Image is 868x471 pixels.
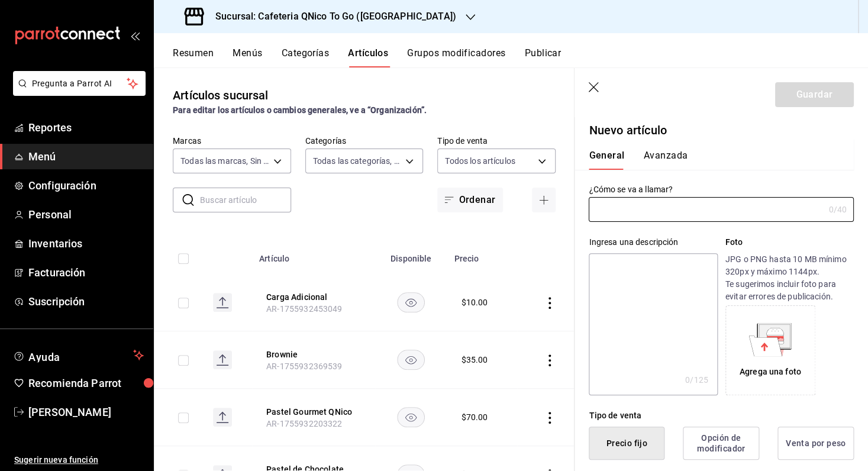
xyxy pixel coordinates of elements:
span: Todos los artículos [445,155,515,167]
span: Suscripción [28,293,144,309]
button: actions [544,354,556,366]
h3: Sucursal: Cafeteria QNico To Go ([GEOGRAPHIC_DATA]) [206,9,456,24]
label: Marcas [173,137,291,145]
button: edit-product-location [266,291,361,303]
span: Ayuda [28,348,128,362]
button: Categorías [282,47,330,67]
p: Nuevo artículo [589,121,854,139]
button: Artículos [348,47,388,67]
button: Avanzada [643,150,688,170]
button: Menús [233,47,262,67]
button: open_drawer_menu [130,31,140,40]
button: Precio fijo [589,427,664,460]
span: Menú [28,149,144,164]
button: Pregunta a Parrot AI [13,71,146,96]
span: Todas las categorías, Sin categoría [313,155,402,167]
span: Facturación [28,264,144,280]
input: Buscar artículo [200,188,291,212]
span: Inventarios [28,236,144,251]
div: Agrega una foto [740,366,801,378]
th: Precio [447,236,517,274]
span: Pregunta a Parrot AI [32,78,127,90]
th: Disponible [375,236,447,274]
span: Sugerir nueva función [14,454,144,466]
button: Opción de modificador [683,427,759,460]
p: JPG o PNG hasta 10 MB mínimo 320px y máximo 1144px. Te sugerimos incluir foto para evitar errores... [725,253,854,303]
a: Pregunta a Parrot AI [8,86,146,98]
div: navigation tabs [589,150,840,170]
span: Recomienda Parrot [28,375,144,391]
div: $ 70.00 [461,411,488,423]
button: edit-product-location [266,406,361,418]
button: actions [544,297,556,309]
div: Ingresa una descripción [589,236,717,249]
span: Reportes [28,120,144,136]
span: AR-1755932203322 [266,419,342,428]
button: edit-product-location [266,349,361,360]
div: $ 35.00 [461,354,488,366]
th: Artículo [252,236,375,274]
div: 0 /40 [828,204,847,215]
button: Resumen [173,47,214,67]
button: Venta por peso [777,427,854,460]
span: Configuración [28,178,144,193]
span: AR-1755932369539 [266,362,342,371]
span: Personal [28,207,144,222]
button: availability-product [397,292,425,312]
button: availability-product [397,407,425,427]
label: ¿Cómo se va a llamar? [589,185,854,193]
button: General [589,150,624,170]
div: Tipo de venta [589,409,854,422]
div: navigation tabs [173,47,868,67]
div: 0 /125 [685,374,708,386]
strong: Para editar los artículos o cambios generales, ve a “Organización”. [173,105,427,115]
button: Ordenar [437,188,502,212]
span: Todas las marcas, Sin marca [180,155,269,167]
label: Categorías [305,137,424,145]
span: AR-1755932453049 [266,304,342,314]
div: Agrega una foto [728,308,812,392]
button: Grupos modificadores [407,47,505,67]
button: Publicar [524,47,561,67]
div: Artículos sucursal [173,86,268,104]
label: Tipo de venta [437,137,556,145]
button: actions [544,412,556,424]
p: Foto [725,236,854,249]
span: [PERSON_NAME] [28,404,144,420]
button: availability-product [397,350,425,370]
div: $ 10.00 [461,296,488,308]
